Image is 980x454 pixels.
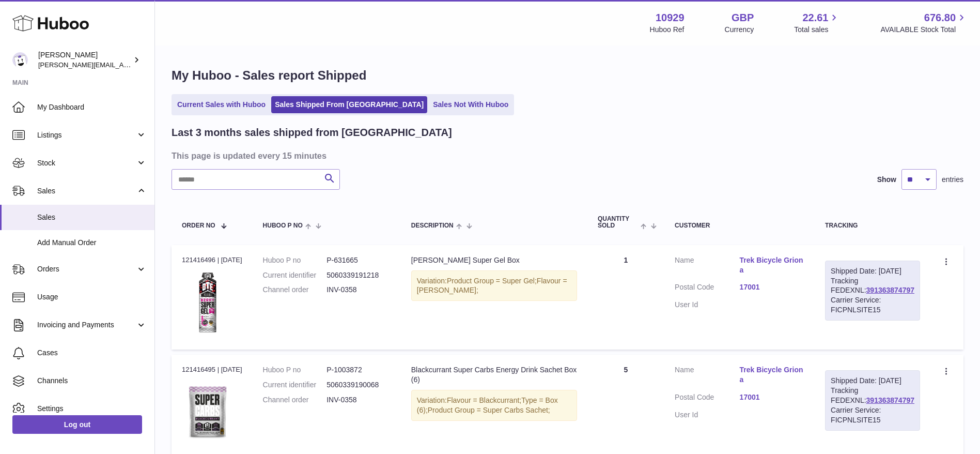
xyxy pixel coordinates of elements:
span: AVAILABLE Stock Total [880,25,968,35]
dt: Postal Code [675,392,740,405]
div: Shipped Date: [DATE] [831,376,914,386]
img: thomas@otesports.co.uk [12,52,28,68]
a: Current Sales with Huboo [174,96,269,113]
span: Order No [182,222,215,229]
a: 391363874797 [866,396,914,404]
span: Add Manual Order [37,238,147,248]
span: Sales [37,186,136,196]
a: 391363874797 [866,286,914,294]
span: Product Group = Super Gel; [447,277,537,285]
div: Currency [725,25,754,35]
a: Sales Not With Huboo [429,96,512,113]
span: Settings [37,404,147,414]
span: Quantity Sold [598,216,638,229]
span: Total sales [794,25,840,35]
div: [PERSON_NAME] [38,50,131,70]
td: 1 [587,245,664,350]
span: Sales [37,213,147,222]
dd: 5060339190068 [326,380,391,390]
span: [PERSON_NAME][EMAIL_ADDRESS][DOMAIN_NAME] [38,60,207,69]
a: Trek Bicycle Griona [740,365,805,385]
div: 121416496 | [DATE] [182,255,242,265]
dd: P-631665 [326,255,391,265]
span: My Dashboard [37,102,147,112]
span: 22.61 [802,11,828,25]
dt: Name [675,255,740,278]
a: Trek Bicycle Griona [740,255,805,275]
label: Show [877,175,896,185]
div: Carrier Service: FICPNLSITE15 [831,405,914,425]
dd: INV-0358 [326,285,391,295]
span: 676.80 [924,11,956,25]
span: Description [411,222,454,229]
div: Carrier Service: FICPNLSITE15 [831,295,914,315]
div: Variation: [411,390,577,421]
dt: User Id [675,300,740,310]
dt: Huboo P no [263,365,327,375]
strong: GBP [732,11,754,25]
dt: Channel order [263,285,327,295]
span: entries [942,175,963,185]
span: Cases [37,348,147,358]
a: 676.80 AVAILABLE Stock Total [880,11,968,35]
img: super-gel.png [182,268,234,337]
strong: 10929 [656,11,685,25]
div: Shipped Date: [DATE] [831,266,914,276]
div: Customer [675,222,804,229]
dt: Name [675,365,740,387]
dt: Channel order [263,395,327,405]
a: Sales Shipped From [GEOGRAPHIC_DATA] [271,96,427,113]
a: 17001 [740,392,805,402]
dt: User Id [675,410,740,420]
span: Listings [37,130,136,140]
dd: INV-0358 [326,395,391,405]
dt: Huboo P no [263,255,327,265]
span: Invoicing and Payments [37,320,136,330]
span: Huboo P no [263,222,303,229]
div: Tracking FEDEXNL: [825,261,920,321]
span: Orders [37,264,136,274]
span: Product Group = Super Carbs Sachet; [428,406,550,414]
a: Log out [12,415,142,434]
span: Stock [37,158,136,168]
div: Tracking FEDEXNL: [825,370,920,430]
h1: My Huboo - Sales report Shipped [172,67,963,84]
div: Tracking [825,222,920,229]
div: Variation: [411,270,577,301]
a: 17001 [740,282,805,292]
img: Super-Carbs-Sachet-24.png [182,378,234,445]
dd: 5060339191218 [326,270,391,280]
dd: P-1003872 [326,365,391,375]
dt: Current identifier [263,270,327,280]
span: Usage [37,292,147,302]
a: 22.61 Total sales [794,11,840,35]
h3: This page is updated every 15 minutes [172,150,961,161]
div: Blackcurrant Super Carbs Energy Drink Sachet Box (6) [411,365,577,385]
div: Huboo Ref [650,25,685,35]
dt: Postal Code [675,282,740,295]
dt: Current identifier [263,380,327,390]
span: Flavour = Blackcurrant; [447,396,521,404]
h2: Last 3 months sales shipped from [GEOGRAPHIC_DATA] [172,126,452,140]
div: [PERSON_NAME] Super Gel Box [411,255,577,265]
div: 121416495 | [DATE] [182,365,242,374]
span: Channels [37,376,147,386]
